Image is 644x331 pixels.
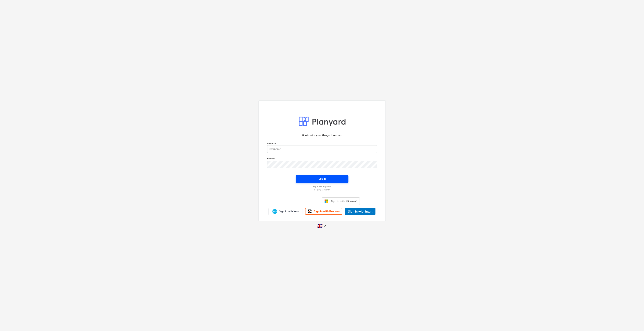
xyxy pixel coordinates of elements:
[282,197,321,205] iframe: Sign in with Google Button
[625,313,644,331] iframe: Chat Widget
[265,185,379,188] a: Log in with magic link
[314,210,340,213] span: Sign in with Procore
[267,145,377,153] input: Username
[269,208,302,215] a: Sign in with Xero
[265,189,379,191] a: Forgot password?
[272,209,277,214] img: Xero logo
[318,176,326,181] div: Login
[267,134,377,138] p: Sign in with your Planyard account
[322,224,327,228] i: keyboard_arrow_down
[296,175,348,183] button: Login
[279,210,299,213] span: Sign in with Xero
[330,200,357,203] span: Sign in with Microsoft
[324,199,328,203] img: Microsoft logo
[267,142,377,145] p: Username
[267,157,377,161] p: Password
[305,208,342,215] a: Sign in with Procore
